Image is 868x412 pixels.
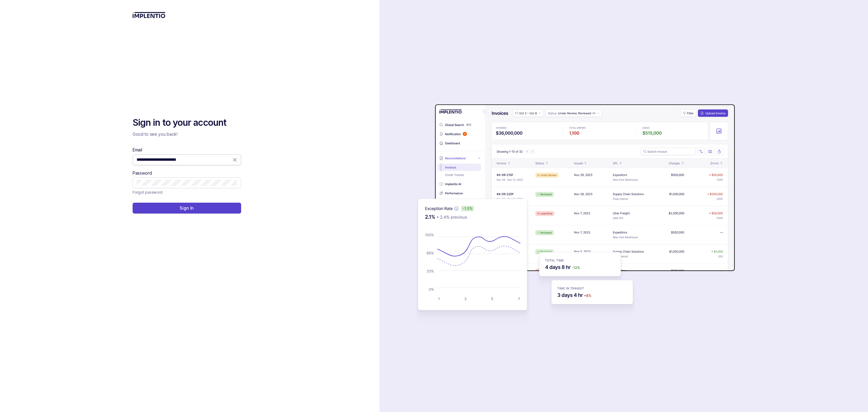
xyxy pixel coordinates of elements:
[133,189,162,195] p: Forgot password
[180,205,194,211] p: Sign In
[133,117,241,129] h2: Sign in to your account
[397,85,737,327] img: signin-background.svg
[133,12,165,18] img: logo
[133,131,241,137] p: Good to see you back!
[133,203,241,214] button: Sign In
[133,189,162,195] a: Link Forgot password
[133,147,142,153] label: Email
[133,170,152,176] label: Password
